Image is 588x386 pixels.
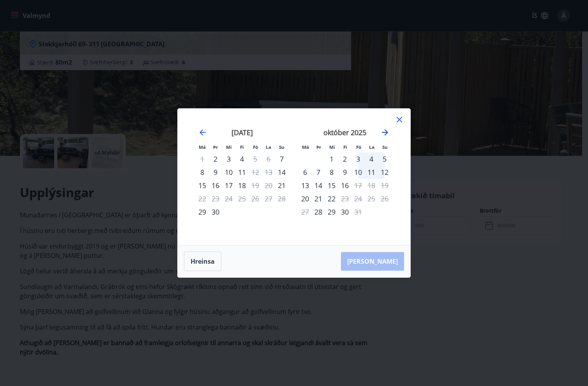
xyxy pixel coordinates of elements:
td: Choose fimmtudagur, 2. október 2025 as your check-in date. It’s available. [338,152,351,166]
td: Choose þriðjudagur, 16. september 2025 as your check-in date. It’s available. [209,179,222,192]
td: Choose miðvikudagur, 15. október 2025 as your check-in date. It’s available. [325,179,338,192]
strong: október 2025 [323,128,366,137]
div: 18 [235,179,249,192]
div: 16 [209,179,222,192]
td: Choose fimmtudagur, 18. september 2025 as your check-in date. It’s available. [235,179,249,192]
div: Aðeins innritun í boði [312,205,325,219]
div: 17 [222,179,235,192]
div: Move forward to switch to the next month. [380,128,390,137]
div: 11 [365,166,378,179]
td: Not available. föstudagur, 12. september 2025 [249,166,262,179]
small: Su [279,144,284,150]
div: 3 [222,152,235,166]
td: Choose þriðjudagur, 9. september 2025 as your check-in date. It’s available. [209,166,222,179]
td: Not available. föstudagur, 26. september 2025 [249,192,262,205]
small: Má [199,144,206,150]
td: Choose miðvikudagur, 1. október 2025 as your check-in date. It’s available. [325,152,338,166]
small: Fö [356,144,361,150]
div: 10 [351,166,365,179]
td: Not available. fimmtudagur, 25. september 2025 [235,192,249,205]
small: Fi [343,144,347,150]
div: Aðeins útritun í boði [338,192,351,205]
small: Fö [253,144,258,150]
td: Choose þriðjudagur, 30. september 2025 as your check-in date. It’s available. [209,205,222,219]
div: 10 [222,166,235,179]
td: Not available. laugardagur, 6. september 2025 [262,152,275,166]
td: Choose þriðjudagur, 28. október 2025 as your check-in date. It’s available. [312,205,325,219]
div: 4 [365,152,378,166]
td: Not available. sunnudagur, 19. október 2025 [378,179,391,192]
div: 13 [298,179,312,192]
td: Choose miðvikudagur, 3. september 2025 as your check-in date. It’s available. [222,152,235,166]
div: Aðeins innritun í boði [275,166,288,179]
td: Choose föstudagur, 3. október 2025 as your check-in date. It’s available. [351,152,365,166]
small: La [369,144,374,150]
td: Not available. sunnudagur, 26. október 2025 [378,192,391,205]
td: Not available. miðvikudagur, 24. september 2025 [222,192,235,205]
td: Not available. föstudagur, 19. september 2025 [249,179,262,192]
small: Mi [329,144,335,150]
td: Not available. föstudagur, 5. september 2025 [249,152,262,166]
small: La [266,144,271,150]
div: 29 [325,205,338,219]
small: Þr [213,144,218,150]
td: Choose miðvikudagur, 8. október 2025 as your check-in date. It’s available. [325,166,338,179]
td: Choose fimmtudagur, 16. október 2025 as your check-in date. It’s available. [338,179,351,192]
td: Not available. mánudagur, 27. október 2025 [298,205,312,219]
td: Not available. föstudagur, 24. október 2025 [351,192,365,205]
div: 21 [312,192,325,205]
td: Choose sunnudagur, 12. október 2025 as your check-in date. It’s available. [378,166,391,179]
td: Choose mánudagur, 20. október 2025 as your check-in date. It’s available. [298,192,312,205]
td: Choose sunnudagur, 7. september 2025 as your check-in date. It’s available. [275,152,288,166]
td: Choose miðvikudagur, 17. september 2025 as your check-in date. It’s available. [222,179,235,192]
td: Not available. laugardagur, 25. október 2025 [365,192,378,205]
div: Aðeins innritun í boði [196,205,209,219]
div: 16 [338,179,351,192]
div: 9 [338,166,351,179]
div: 8 [325,166,338,179]
td: Choose sunnudagur, 14. september 2025 as your check-in date. It’s available. [275,166,288,179]
small: Mi [226,144,232,150]
div: Move backward to switch to the previous month. [198,128,207,137]
small: Su [382,144,388,150]
td: Choose mánudagur, 8. september 2025 as your check-in date. It’s available. [196,166,209,179]
td: Choose föstudagur, 10. október 2025 as your check-in date. It’s available. [351,166,365,179]
div: Aðeins útritun í boði [351,179,365,192]
td: Not available. sunnudagur, 28. september 2025 [275,192,288,205]
td: Choose fimmtudagur, 11. september 2025 as your check-in date. It’s available. [235,166,249,179]
div: 6 [298,166,312,179]
div: 11 [235,166,249,179]
td: Not available. mánudagur, 1. september 2025 [196,152,209,166]
small: Þr [316,144,321,150]
div: 5 [378,152,391,166]
small: Má [302,144,309,150]
div: 7 [312,166,325,179]
td: Choose laugardagur, 11. október 2025 as your check-in date. It’s available. [365,166,378,179]
td: Not available. mánudagur, 22. september 2025 [196,192,209,205]
div: 4 [235,152,249,166]
td: Choose mánudagur, 15. september 2025 as your check-in date. It’s available. [196,179,209,192]
div: Aðeins útritun í boði [249,179,262,192]
button: Hreinsa [184,252,221,271]
td: Not available. föstudagur, 31. október 2025 [351,205,365,219]
div: Aðeins innritun í boði [275,152,288,166]
td: Choose þriðjudagur, 7. október 2025 as your check-in date. It’s available. [312,166,325,179]
div: 2 [338,152,351,166]
td: Choose mánudagur, 6. október 2025 as your check-in date. It’s available. [298,166,312,179]
td: Choose mánudagur, 13. október 2025 as your check-in date. It’s available. [298,179,312,192]
div: 15 [325,179,338,192]
td: Not available. þriðjudagur, 23. september 2025 [209,192,222,205]
div: Aðeins útritun í boði [249,166,262,179]
div: Aðeins innritun í boði [275,179,288,192]
div: 22 [325,192,338,205]
td: Not available. fimmtudagur, 23. október 2025 [338,192,351,205]
td: Not available. laugardagur, 27. september 2025 [262,192,275,205]
td: Choose miðvikudagur, 22. október 2025 as your check-in date. It’s available. [325,192,338,205]
div: Aðeins útritun í boði [351,205,365,219]
td: Choose fimmtudagur, 4. september 2025 as your check-in date. It’s available. [235,152,249,166]
td: Not available. laugardagur, 13. september 2025 [262,166,275,179]
div: Aðeins innritun í boði [298,192,312,205]
div: 15 [196,179,209,192]
div: Aðeins útritun í boði [249,152,262,166]
div: 30 [209,205,222,219]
